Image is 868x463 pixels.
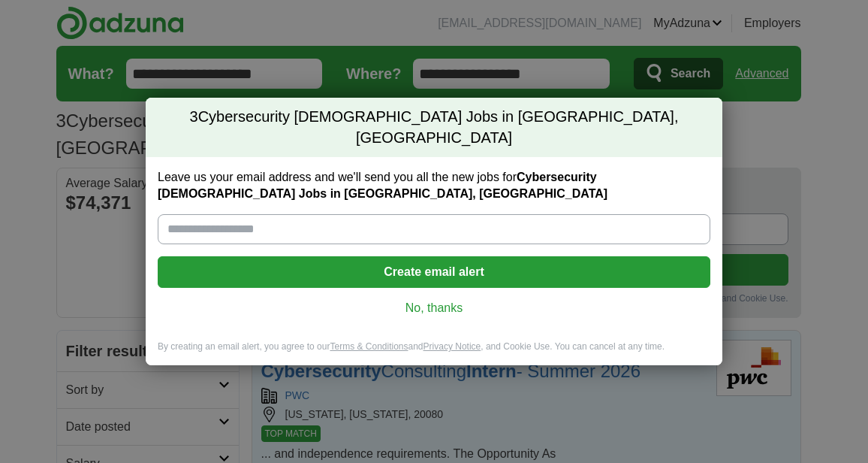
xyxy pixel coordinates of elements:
a: Privacy Notice [423,341,481,352]
div: By creating an email alert, you agree to our and , and Cookie Use. You can cancel at any time. [146,340,722,365]
a: Terms & Conditions [330,341,408,352]
h2: Cybersecurity [DEMOGRAPHIC_DATA] Jobs in [GEOGRAPHIC_DATA], [GEOGRAPHIC_DATA] [146,98,722,157]
button: Create email alert [158,256,710,288]
a: No, thanks [170,300,698,316]
label: Leave us your email address and we'll send you all the new jobs for [158,169,710,202]
span: 3 [190,107,198,128]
